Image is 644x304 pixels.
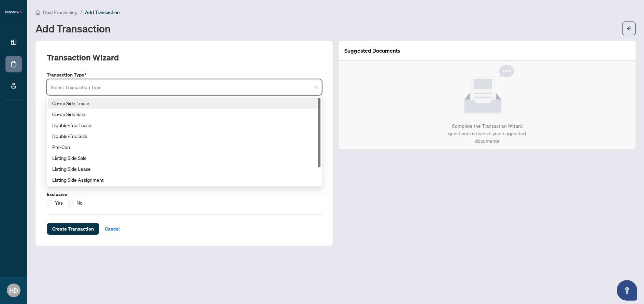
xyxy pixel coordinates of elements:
div: Pre-Con [48,141,320,152]
h2: Transaction Wizard [47,52,119,63]
span: Deal Processing [43,9,77,15]
span: HD [9,286,18,295]
div: Double-End Lease [52,121,316,129]
div: Listing Side Sale [48,152,320,163]
div: Co-op Side Lease [52,99,316,107]
span: Cancel [105,223,120,234]
li: / [80,8,82,16]
span: Add Transaction [85,9,120,15]
span: Yes [52,199,66,206]
span: home [35,10,40,15]
div: Listing Side Sale [52,154,316,162]
span: Create Transaction [52,223,94,234]
span: arrow-left [627,26,631,31]
div: Co-op Side Lease [48,98,320,109]
label: Exclusive [47,191,322,198]
div: Listing Side Assignment [52,176,316,183]
div: Listing Side Lease [48,163,320,174]
div: Co-op Side Sale [52,110,316,118]
div: Listing Side Lease [52,165,316,172]
label: Transaction Type [47,71,322,79]
button: Create Transaction [47,223,99,235]
img: logo [5,10,22,14]
span: No [74,199,85,206]
div: Double-End Sale [48,130,320,141]
div: Double-End Sale [52,132,316,140]
article: Suggested Documents [344,46,400,55]
div: Double-End Lease [48,120,320,130]
button: Open asap [617,280,637,301]
h1: Add Transaction [35,23,111,34]
div: Complete the Transaction Wizard questions to receive your suggested documents [441,122,533,145]
img: Null State Icon [460,65,514,117]
div: Listing Side Assignment [48,174,320,185]
button: Cancel [99,223,125,235]
div: Pre-Con [52,143,316,151]
div: Co-op Side Sale [48,109,320,120]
